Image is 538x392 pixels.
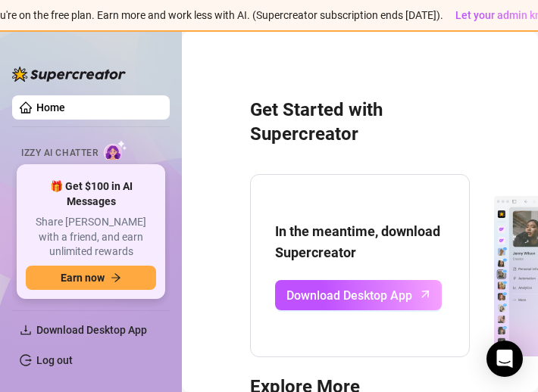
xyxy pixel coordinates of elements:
[36,101,65,114] a: Home
[486,341,523,377] div: Open Intercom Messenger
[61,272,105,284] span: Earn now
[417,286,434,303] span: arrow-up
[286,286,412,305] span: Download Desktop App
[104,140,127,162] img: AI Chatter
[275,280,442,310] a: Download Desktop Apparrow-up
[250,98,470,147] h3: Get Started with Supercreator
[275,223,440,260] strong: In the meantime, download Supercreator
[26,179,156,209] span: 🎁 Get $100 in AI Messages
[26,266,156,290] button: Earn nowarrow-right
[36,354,73,366] a: Log out
[111,272,121,283] span: arrow-right
[36,324,147,336] span: Download Desktop App
[12,67,126,82] img: logo-BBDzfeDw.svg
[20,324,32,336] span: download
[21,146,98,160] span: Izzy AI Chatter
[26,215,156,260] span: Share [PERSON_NAME] with a friend, and earn unlimited rewards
